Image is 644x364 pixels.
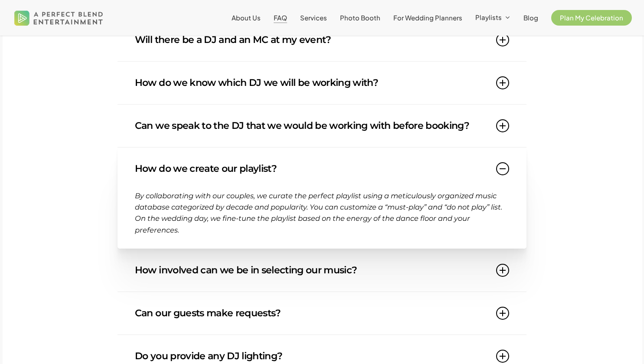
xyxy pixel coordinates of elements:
[135,249,509,292] a: How involved can we be in selecting our music?
[475,14,510,22] a: Playlists
[12,3,105,32] img: A Perfect Blend Entertainment
[232,14,261,21] a: About Us
[300,14,327,21] a: Services
[393,14,462,21] a: For Wedding Planners
[340,14,380,21] a: Photo Booth
[274,14,287,21] a: FAQ
[551,14,632,21] a: Plan My Celebration
[135,62,509,104] a: How do we know which DJ we will be working with?
[274,13,287,22] span: FAQ
[135,292,509,334] a: Can our guests make requests?
[523,14,538,21] a: Blog
[135,19,509,61] a: Will there be a DJ and an MC at my event?
[340,13,380,22] span: Photo Booth
[560,13,623,22] span: Plan My Celebration
[393,13,462,22] span: For Wedding Planners
[232,13,261,22] span: About Us
[135,191,502,234] span: By collaborating with our couples, we curate the perfect playlist using a meticulously organized ...
[300,13,327,22] span: Services
[475,13,502,21] span: Playlists
[523,13,538,22] span: Blog
[135,105,509,147] a: Can we speak to the DJ that we would be working with before booking?
[135,148,509,190] a: How do we create our playlist?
